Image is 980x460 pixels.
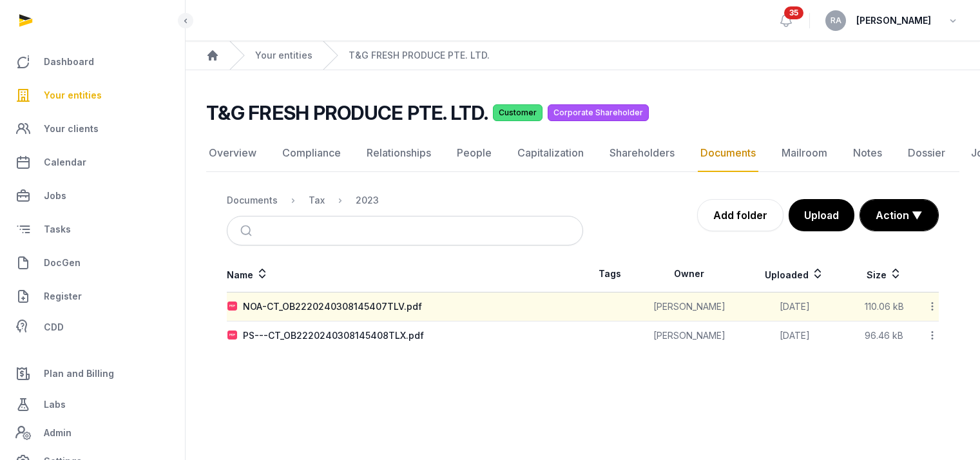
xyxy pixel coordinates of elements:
[206,135,259,172] a: Overview
[10,247,175,278] a: DocGen
[10,389,175,420] a: Labs
[233,216,263,245] button: Submit
[44,320,64,335] span: CDD
[848,292,920,321] td: 110.06 kB
[44,155,86,170] span: Calendar
[243,329,424,342] div: PS---CT_OB2220240308145408TLX.pdf
[698,135,758,172] a: Documents
[742,256,848,292] th: Uploaded
[227,194,278,207] div: Documents
[227,302,238,312] img: pdf.svg
[637,321,742,350] td: [PERSON_NAME]
[206,101,488,124] h2: T&G FRESH PRODUCE PTE. LTD.
[583,256,637,292] th: Tags
[243,300,422,313] div: NOA-CT_OB2220240308145407TLV.pdf
[10,180,175,211] a: Jobs
[10,214,175,245] a: Tasks
[825,10,846,31] button: RA
[10,147,175,178] a: Calendar
[280,135,343,172] a: Compliance
[831,17,841,24] span: RA
[515,135,586,172] a: Capitalization
[607,135,677,172] a: Shareholders
[10,281,175,312] a: Register
[44,397,66,412] span: Labs
[44,54,94,70] span: Dashboard
[227,185,583,216] nav: Breadcrumb
[44,88,102,103] span: Your entities
[784,6,803,19] span: 35
[44,121,99,137] span: Your clients
[637,292,742,321] td: [PERSON_NAME]
[44,222,71,237] span: Tasks
[905,135,948,172] a: Dossier
[44,255,81,271] span: DocGen
[789,199,854,231] button: Upload
[10,113,175,144] a: Your clients
[454,135,494,172] a: People
[206,135,959,172] nav: Tabs
[856,13,931,28] span: [PERSON_NAME]
[860,200,938,231] button: Action ▼
[548,104,649,121] span: Corporate Shareholder
[186,41,980,70] nav: Breadcrumb
[44,188,66,204] span: Jobs
[850,135,885,172] a: Notes
[848,321,920,350] td: 96.46 kB
[10,46,175,77] a: Dashboard
[780,330,810,341] span: [DATE]
[10,80,175,111] a: Your entities
[637,256,742,292] th: Owner
[780,301,810,312] span: [DATE]
[779,135,830,172] a: Mailroom
[356,194,379,207] div: 2023
[364,135,434,172] a: Relationships
[44,425,72,441] span: Admin
[227,256,583,292] th: Name
[227,331,238,341] img: pdf.svg
[10,358,175,389] a: Plan and Billing
[493,104,543,121] span: Customer
[255,49,312,62] a: Your entities
[44,289,82,304] span: Register
[309,194,325,207] div: Tax
[10,314,175,340] a: CDD
[848,256,920,292] th: Size
[44,366,114,381] span: Plan and Billing
[697,199,783,231] a: Add folder
[10,420,175,446] a: Admin
[349,49,490,62] a: T&G FRESH PRODUCE PTE. LTD.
